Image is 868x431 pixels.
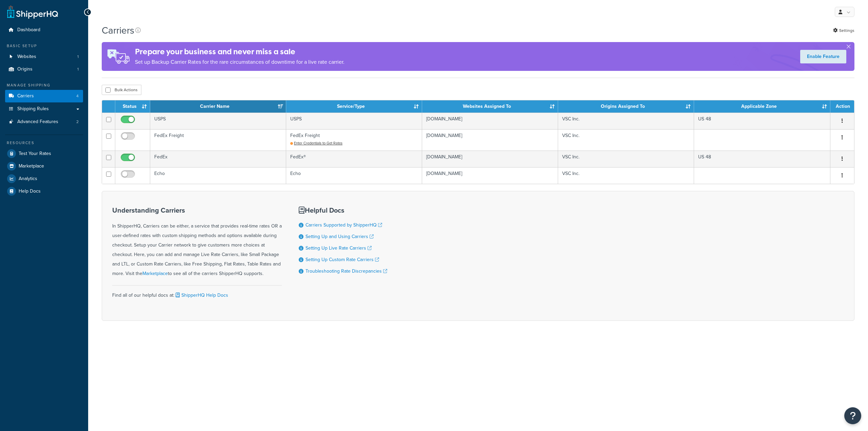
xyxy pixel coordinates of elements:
td: Echo [286,167,422,184]
td: US 48 [694,113,830,129]
a: Setting Up and Using Carriers [305,233,374,240]
span: Origins [17,66,33,72]
span: Test Your Rates [19,151,51,157]
div: Manage Shipping [5,82,83,88]
a: Carriers 4 [5,90,83,102]
span: Help Docs [19,189,41,194]
span: 2 [76,119,79,125]
th: Carrier Name: activate to sort column ascending [150,100,286,113]
span: Carriers [17,93,34,99]
th: Websites Assigned To: activate to sort column ascending [422,100,558,113]
img: ad-rules-rateshop-fe6ec290ccb7230408bd80ed9643f0289d75e0ffd9eb532fc0e269fcd187b520.png [102,42,135,71]
td: VSC Inc. [558,113,694,129]
td: USPS [286,113,422,129]
span: Enter Credentials to Get Rates [294,140,342,146]
th: Origins Assigned To: activate to sort column ascending [558,100,694,113]
a: Settings [833,26,854,35]
div: Find all of our helpful docs at: [112,285,282,300]
span: Advanced Features [17,119,58,125]
span: Marketplace [19,163,44,169]
td: Echo [150,167,286,184]
td: FedEx® [286,151,422,167]
a: Troubleshooting Rate Discrepancies [305,268,387,275]
td: [DOMAIN_NAME] [422,151,558,167]
th: Applicable Zone: activate to sort column ascending [694,100,830,113]
button: Open Resource Center [844,407,861,424]
td: [DOMAIN_NAME] [422,113,558,129]
h4: Prepare your business and never miss a sale [135,46,344,57]
td: VSC Inc. [558,151,694,167]
span: Shipping Rules [17,106,49,112]
td: [DOMAIN_NAME] [422,167,558,184]
a: ShipperHQ Help Docs [174,292,228,299]
th: Service/Type: activate to sort column ascending [286,100,422,113]
a: Analytics [5,173,83,185]
th: Action [830,100,854,113]
span: Analytics [19,176,37,182]
h1: Carriers [102,24,134,37]
a: Test Your Rates [5,148,83,160]
td: FedEx Freight [286,129,422,151]
li: Carriers [5,90,83,102]
p: Set up Backup Carrier Rates for the rare circumstances of downtime for a live rate carrier. [135,57,344,67]
a: Dashboard [5,24,83,36]
td: VSC Inc. [558,167,694,184]
h3: Helpful Docs [299,207,387,214]
span: Websites [17,54,36,60]
a: Origins 1 [5,63,83,76]
li: Websites [5,51,83,63]
h3: Understanding Carriers [112,207,282,214]
a: Websites 1 [5,51,83,63]
a: Help Docs [5,185,83,197]
td: [DOMAIN_NAME] [422,129,558,151]
div: Resources [5,140,83,146]
a: Marketplace [5,160,83,172]
a: Shipping Rules [5,103,83,115]
th: Status: activate to sort column ascending [115,100,150,113]
td: FedEx Freight [150,129,286,151]
td: US 48 [694,151,830,167]
li: Advanced Features [5,116,83,128]
td: FedEx [150,151,286,167]
span: Dashboard [17,27,40,33]
li: Origins [5,63,83,76]
a: Setting Up Custom Rate Carriers [305,256,379,263]
div: In ShipperHQ, Carriers can be either, a service that provides real-time rates OR a user-defined r... [112,207,282,278]
a: Advanced Features 2 [5,116,83,128]
button: Bulk Actions [102,85,141,95]
a: Marketplace [142,270,168,277]
a: ShipperHQ Home [7,5,58,19]
span: 1 [77,66,79,72]
a: Enter Credentials to Get Rates [290,140,342,146]
td: VSC Inc. [558,129,694,151]
a: Enable Feature [800,50,846,63]
div: Basic Setup [5,43,83,49]
a: Setting Up Live Rate Carriers [305,244,372,252]
span: 1 [77,54,79,60]
td: USPS [150,113,286,129]
span: 4 [76,93,79,99]
a: Carriers Supported by ShipperHQ [305,221,382,229]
